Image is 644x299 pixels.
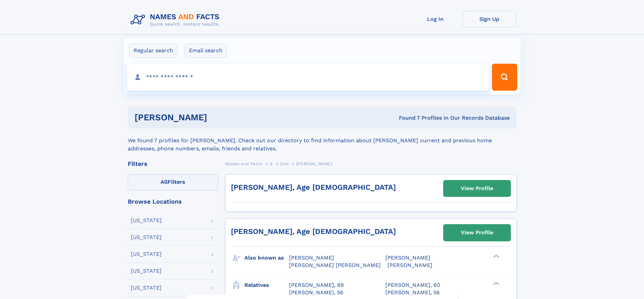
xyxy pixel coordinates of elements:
[461,225,493,240] div: View Profile
[289,281,344,289] a: [PERSON_NAME], 89
[131,268,162,274] div: [US_STATE]
[492,64,517,91] button: Search Button
[161,179,168,185] span: All
[128,199,218,205] div: Browse Locations
[408,11,462,27] a: Log In
[387,262,432,268] span: [PERSON_NAME]
[280,161,288,166] span: Sim
[135,113,303,122] h1: [PERSON_NAME]
[385,255,430,261] span: [PERSON_NAME]
[231,183,396,191] a: [PERSON_NAME], Age [DEMOGRAPHIC_DATA]
[385,289,440,296] a: [PERSON_NAME], 56
[185,43,227,58] label: Email search
[131,218,162,223] div: [US_STATE]
[131,285,162,291] div: [US_STATE]
[131,235,162,240] div: [US_STATE]
[492,254,500,258] div: ❯
[385,281,440,289] a: [PERSON_NAME], 60
[131,251,162,257] div: [US_STATE]
[270,159,273,168] a: S
[244,252,289,264] h3: Also known as
[296,161,332,166] span: [PERSON_NAME]
[444,225,510,241] a: View Profile
[127,64,489,91] input: search input
[444,180,510,197] a: View Profile
[289,262,381,268] span: [PERSON_NAME] [PERSON_NAME]
[461,181,493,196] div: View Profile
[289,255,334,261] span: [PERSON_NAME]
[225,159,262,168] a: Names and Facts
[129,43,177,58] label: Regular search
[128,174,218,190] label: Filters
[303,114,510,122] div: Found 7 Profiles In Our Records Database
[289,289,343,296] a: [PERSON_NAME], 56
[128,11,225,29] img: Logo Names and Facts
[128,161,218,167] div: Filters
[492,281,500,286] div: ❯
[280,159,288,168] a: Sim
[128,128,517,153] div: We found 7 profiles for [PERSON_NAME]. Check out our directory to find information about [PERSON_...
[231,227,396,236] a: [PERSON_NAME], Age [DEMOGRAPHIC_DATA]
[270,161,273,166] span: S
[462,11,517,27] a: Sign Up
[244,279,289,291] h3: Relatives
